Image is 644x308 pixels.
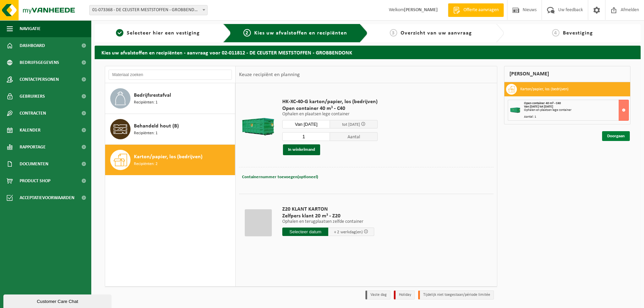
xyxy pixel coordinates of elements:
[20,139,46,156] span: Rapportage
[134,161,158,167] span: Recipiënten: 2
[602,131,630,141] a: Doorgaan
[282,112,378,117] p: Ophalen en plaatsen lege container
[418,290,494,300] li: Tijdelijk niet toegestaan/période limitée
[462,7,500,14] span: Offerte aanvragen
[89,5,208,15] span: 01-073368 - DE CEUSTER MESTSTOFFEN - GROBBENDONK
[282,213,374,219] span: Zelfpers klant 20 m³ - Z20
[90,5,207,15] span: 01-073368 - DE CEUSTER MESTSTOFFEN - GROBBENDONK
[401,30,472,36] span: Overzicht van uw aanvraag
[524,109,628,112] div: Ophalen en plaatsen lege container
[20,105,46,122] span: Contracten
[20,172,50,189] span: Product Shop
[282,98,378,105] span: HK-XC-40-G karton/papier, los (bedrijven)
[134,99,158,106] span: Recipiënten: 1
[254,30,347,36] span: Kies uw afvalstoffen en recipiënten
[282,105,378,112] span: Open container 40 m³ - C40
[20,156,48,172] span: Documenten
[95,46,641,59] h2: Kies uw afvalstoffen en recipiënten - aanvraag voor 02-011812 - DE CEUSTER MESTSTOFFEN - GROBBENDONK
[20,122,41,139] span: Kalender
[109,70,232,80] input: Materiaal zoeken
[342,122,360,127] span: tot [DATE]
[390,29,397,37] span: 3
[394,290,415,300] li: Holiday
[105,83,235,114] button: Bedrijfsrestafval Recipiënten: 1
[242,175,318,179] span: Containernummer toevoegen(optioneel)
[105,145,235,175] button: Karton/papier, los (bedrijven) Recipiënten: 2
[330,132,378,141] span: Aantal
[127,30,200,36] span: Selecteer hier een vestiging
[20,54,59,71] span: Bedrijfsgegevens
[282,120,330,128] input: Selecteer datum
[365,290,390,300] li: Vaste dag
[98,29,218,37] a: 1Selecteer hier een vestiging
[20,37,45,54] span: Dashboard
[524,115,628,119] div: Aantal: 1
[282,206,374,213] span: Z20 KLANT KARTON
[448,3,504,17] a: Offerte aanvragen
[20,189,74,206] span: Acceptatievoorwaarden
[282,228,328,236] input: Selecteer datum
[334,230,363,234] span: + 2 werkdag(en)
[504,66,630,82] div: [PERSON_NAME]
[20,71,59,88] span: Contactpersonen
[20,20,41,37] span: Navigatie
[552,29,559,37] span: 4
[520,84,569,95] h3: Karton/papier, los (bedrijven)
[243,29,251,37] span: 2
[283,144,320,155] button: In winkelmand
[3,293,113,308] iframe: chat widget
[134,122,179,130] span: Behandeld hout (B)
[134,153,202,161] span: Karton/papier, los (bedrijven)
[20,88,45,105] span: Gebruikers
[524,105,553,109] strong: Van [DATE] tot [DATE]
[524,101,561,105] span: Open container 40 m³ - C40
[282,219,374,224] p: Ophalen en terugplaatsen zelfde container
[116,29,123,37] span: 1
[134,91,171,99] span: Bedrijfsrestafval
[563,30,593,36] span: Bevestiging
[404,7,438,13] strong: [PERSON_NAME]
[105,114,235,145] button: Behandeld hout (B) Recipiënten: 1
[236,66,303,83] div: Keuze recipiënt en planning
[134,130,158,137] span: Recipiënten: 1
[241,172,319,182] button: Containernummer toevoegen(optioneel)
